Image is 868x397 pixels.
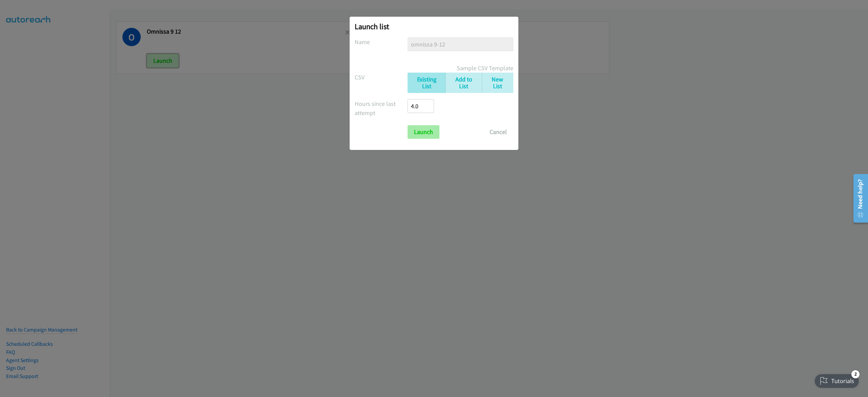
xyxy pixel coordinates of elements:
label: Name [355,37,408,46]
iframe: Resource Center [849,171,868,225]
a: Existing List [408,73,446,93]
label: Hours since last attempt [355,99,408,117]
h2: Launch list [355,22,513,31]
button: Cancel [483,125,513,139]
label: CSV [355,73,408,82]
a: Sample CSV Template [457,63,513,73]
a: Add to List [446,73,482,93]
input: Launch [408,125,439,139]
a: New List [482,73,513,93]
iframe: Checklist [811,367,863,392]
